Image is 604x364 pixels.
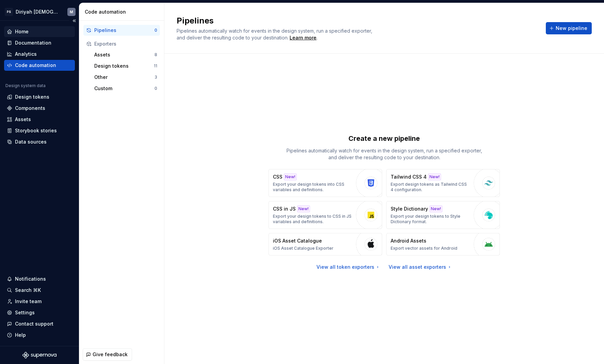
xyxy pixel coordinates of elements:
a: Learn more [290,34,316,41]
a: Analytics [4,49,75,60]
a: Documentation [4,37,75,48]
a: Assets [4,114,75,125]
button: CSSNew!Export your design tokens into CSS variables and definitions. [268,169,382,197]
button: Collapse sidebar [69,16,79,26]
div: Components [15,105,45,112]
p: CSS [273,173,282,180]
svg: Supernova Logo [22,352,56,359]
button: New pipeline [546,22,592,34]
a: Storybook stories [4,125,75,136]
button: Design tokens11 [92,61,160,71]
div: Design system data [5,83,46,88]
p: Create a new pipeline [348,134,420,143]
p: Pipelines automatically watch for events in the design system, run a specified exporter, and deli... [282,147,486,161]
a: Design tokens [4,92,75,102]
span: . [289,35,317,40]
div: Assets [15,116,31,123]
button: Custom0 [92,83,160,94]
div: Data sources [15,138,47,145]
div: PS [5,8,13,16]
div: Contact support [15,320,53,327]
button: PSDiriyah [DEMOGRAPHIC_DATA]M [1,4,78,19]
button: Android AssetsExport vector assets for Android [386,233,500,255]
a: Data sources [4,136,75,147]
button: Other3 [92,72,160,83]
div: Exporters [94,40,157,47]
div: Analytics [15,51,37,57]
span: Give feedback [93,351,128,358]
div: Documentation [15,39,51,46]
div: New! [428,173,441,180]
div: Custom [94,85,154,92]
p: iOS Asset Catalogue Exporter [273,246,333,251]
div: Settings [15,309,35,316]
div: Code automation [15,62,56,69]
p: CSS in JS [273,205,296,212]
a: View all asset exporters [389,264,452,270]
div: 3 [154,75,157,80]
span: Pipelines automatically watch for events in the design system, run a specified exporter, and deli... [177,28,374,40]
div: Invite team [15,298,42,305]
a: Invite team [4,296,75,307]
div: New! [284,173,297,180]
p: Style Dictionary [391,205,428,212]
a: Settings [4,307,75,318]
button: CSS in JSNew!Export your design tokens to CSS in JS variables and definitions. [268,201,382,229]
button: Style DictionaryNew!Export your design tokens to Style Dictionary format. [386,201,500,229]
button: Notifications [4,274,75,284]
p: iOS Asset Catalogue [273,237,322,244]
button: Tailwind CSS 4New!Export design tokens as Tailwind CSS 4 configuration. [386,169,500,197]
p: Export your design tokens into CSS variables and definitions. [273,182,353,193]
p: Export design tokens as Tailwind CSS 4 configuration. [391,182,470,193]
div: Home [15,28,29,35]
div: Help [15,332,26,338]
button: Help [4,330,75,341]
button: iOS Asset CatalogueiOS Asset Catalogue Exporter [268,233,382,255]
div: 0 [154,28,157,33]
div: Pipelines [94,27,154,34]
button: Pipelines0 [83,25,160,36]
p: Export vector assets for Android [391,246,457,251]
a: Components [4,103,75,114]
div: Other [94,74,154,81]
h2: Pipelines [177,15,538,26]
div: Diriyah [DEMOGRAPHIC_DATA] [16,9,59,15]
div: Storybook stories [15,127,57,134]
div: Assets [94,51,154,58]
div: 0 [154,86,157,91]
div: Search ⌘K [15,287,41,294]
button: Give feedback [83,348,132,361]
div: Design tokens [94,63,154,69]
div: 11 [154,63,157,69]
div: Design tokens [15,94,49,100]
a: Code automation [4,60,75,71]
button: Search ⌘K [4,285,75,296]
div: 8 [154,52,157,57]
button: Contact support [4,318,75,329]
a: View all token exporters [316,264,380,270]
button: Assets8 [92,49,160,60]
span: New pipeline [556,25,587,32]
a: Home [4,26,75,37]
div: New! [429,205,442,212]
div: New! [297,205,310,212]
p: Android Assets [391,237,426,244]
div: Code automation [85,9,161,15]
p: Tailwind CSS 4 [391,173,427,180]
p: Export your design tokens to CSS in JS variables and definitions. [273,214,353,225]
p: Export your design tokens to Style Dictionary format. [391,214,470,225]
div: Notifications [15,276,46,282]
div: M [70,9,73,15]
